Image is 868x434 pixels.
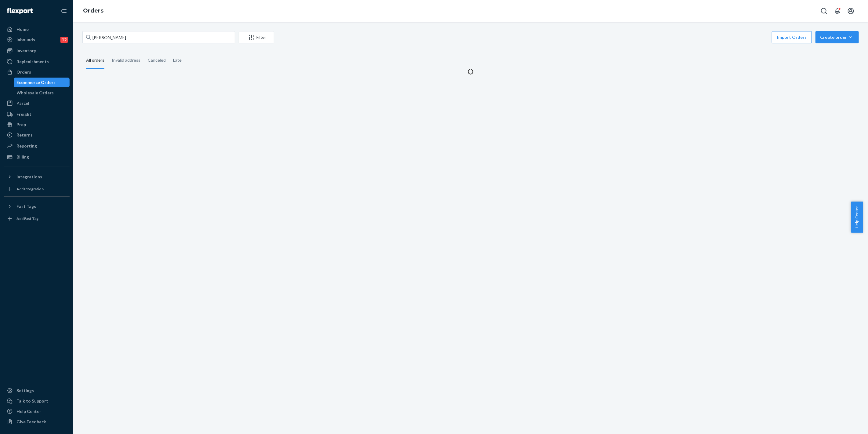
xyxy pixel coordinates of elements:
div: Freight [16,111,31,117]
button: Fast Tags [4,202,70,211]
a: Home [4,24,70,34]
div: Replenishments [16,59,49,65]
div: Add Fast Tag [16,216,38,221]
div: Late [173,52,182,68]
button: Import Orders [772,31,812,43]
div: Returns [16,132,33,138]
button: Help Center [851,202,863,233]
div: Give Feedback [16,419,46,425]
input: Search orders [82,31,235,43]
button: Open notifications [831,5,844,17]
button: Integrations [4,172,70,182]
ol: breadcrumbs [78,2,108,20]
button: Open account menu [845,5,857,17]
a: Returns [4,130,70,140]
div: Prep [16,122,26,128]
div: Inbounds [16,37,35,43]
a: Ecommerce Orders [14,78,70,87]
div: Settings [16,388,34,394]
button: Create order [816,31,859,43]
button: Close Navigation [57,5,70,17]
div: Fast Tags [16,203,36,210]
div: 12 [60,37,68,43]
div: Reporting [16,143,37,149]
a: Replenishments [4,57,70,67]
div: Parcel [16,100,29,106]
a: Add Fast Tag [4,214,70,224]
a: Help Center [4,407,70,416]
a: Freight [4,109,70,119]
div: Help Center [16,408,41,414]
div: Integrations [16,174,42,180]
div: Create order [820,34,854,40]
a: Prep [4,120,70,129]
a: Wholesale Orders [14,88,70,98]
div: Inventory [16,48,36,54]
div: Billing [16,154,29,160]
img: Flexport logo [7,8,33,14]
a: Orders [4,67,70,77]
div: Add Integration [16,186,44,191]
div: Filter [239,34,274,40]
a: Inbounds12 [4,35,70,45]
div: Ecommerce Orders [17,79,56,86]
button: Filter [239,31,274,43]
a: Add Integration [4,184,70,194]
a: Reporting [4,141,70,151]
div: Wholesale Orders [17,90,54,96]
div: Orders [16,69,31,75]
button: Give Feedback [4,417,70,427]
div: Canceled [148,52,166,68]
div: All orders [86,52,104,69]
a: Talk to Support [4,396,70,406]
div: Home [16,26,29,32]
div: Talk to Support [16,398,48,404]
a: Billing [4,152,70,162]
a: Settings [4,386,70,396]
a: Orders [83,7,103,14]
button: Open Search Box [818,5,830,17]
a: Inventory [4,46,70,56]
div: Invalid address [112,52,140,68]
a: Parcel [4,98,70,108]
